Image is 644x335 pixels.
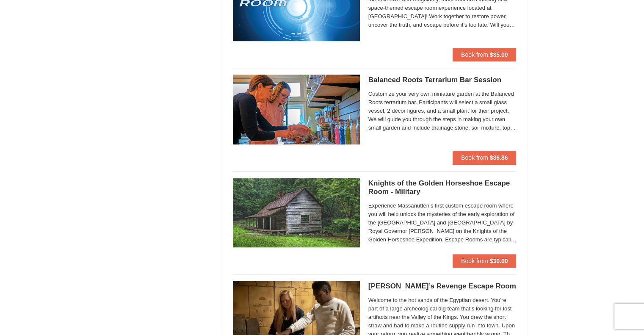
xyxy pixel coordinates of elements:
strong: $30.00 [490,257,508,264]
h5: [PERSON_NAME]’s Revenge Escape Room [368,282,517,291]
strong: $36.86 [490,154,508,161]
span: Book from [461,154,488,161]
strong: $35.00 [490,51,508,58]
h5: Knights of the Golden Horseshoe Escape Room - Military [368,179,517,196]
img: 18871151-30-393e4332.jpg [233,75,360,144]
button: Book from $30.00 [453,254,517,268]
button: Book from $36.86 [453,151,517,164]
span: Experience Massanutten’s first custom escape room where you will help unlock the mysteries of the... [368,202,517,244]
img: 6619913-501-6e8caf1d.jpg [233,178,360,247]
h5: Balanced Roots Terrarium Bar Session [368,76,517,84]
span: Book from [461,51,488,58]
span: Customize your very own miniature garden at the Balanced Roots terrarium bar. Participants will s... [368,90,517,132]
button: Book from $35.00 [453,48,517,61]
span: Book from [461,257,488,264]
